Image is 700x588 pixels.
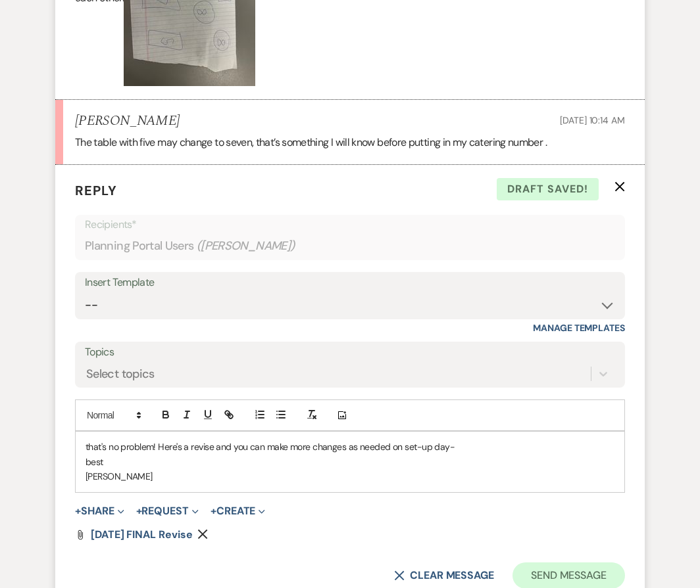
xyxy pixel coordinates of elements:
a: [DATE] FINAL revise [91,530,192,540]
label: Topics [85,343,615,362]
span: ( [PERSON_NAME] ) [197,237,295,255]
a: Manage Templates [533,322,625,334]
span: [DATE] 10:14 AM [560,114,625,126]
span: [DATE] FINAL revise [91,528,192,541]
span: + [136,506,142,516]
span: Draft saved! [497,178,599,200]
button: Create [211,506,265,516]
span: + [211,506,216,516]
span: + [75,506,81,516]
div: Insert Template [85,273,615,292]
p: Recipients* [85,216,615,233]
p: [PERSON_NAME] [86,469,614,484]
div: Planning Portal Users [85,233,615,259]
button: Request [136,506,199,516]
p: that's no problem! Here's a revise and you can make more changes as needed on set-up day- [86,440,614,454]
div: Select topics [86,365,155,383]
p: best [86,455,614,469]
button: Share [75,506,124,516]
h5: [PERSON_NAME] [75,113,180,129]
span: Reply [75,182,117,199]
p: The table with five may change to seven, that’s something I will know before putting in my cateri... [75,134,625,151]
button: Clear message [394,570,494,581]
